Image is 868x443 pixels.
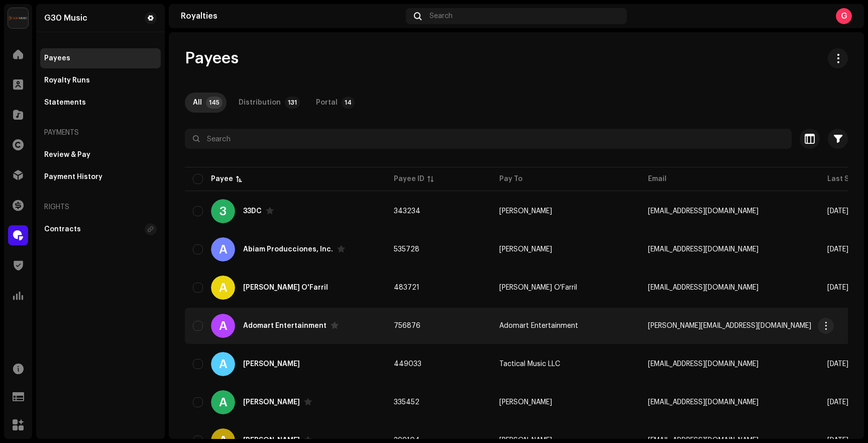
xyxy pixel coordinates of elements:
[499,208,552,215] span: Jose Esquilin
[44,173,102,181] div: Payment History
[499,284,577,291] span: Adiel Quigley O'Farril
[193,93,202,113] div: All
[44,225,81,233] div: Contracts
[429,12,453,20] span: Search
[40,167,161,187] re-m-nav-item: Payment History
[40,145,161,165] re-m-nav-item: Review & Pay
[44,151,90,159] div: Review & Pay
[394,246,419,253] span: 535728
[40,70,161,91] re-m-nav-item: Royalty Runs
[181,12,402,20] div: Royalties
[285,97,300,109] p-badge: 131
[243,361,300,368] div: Albert Marcelino Rodriguez
[827,361,848,368] span: Sep 2025
[243,399,300,406] div: Alex Castro
[40,93,161,113] re-m-nav-item: Statements
[40,48,161,68] re-m-nav-item: Payees
[211,352,235,376] div: A
[836,8,852,24] div: G
[185,129,792,149] input: Search
[499,322,578,329] span: Adomart Entertainment
[827,208,848,215] span: Sep 2025
[648,361,758,368] span: tacticalmusicpublishing@gmail.com
[243,322,327,329] div: Adomart Entertainment
[316,93,338,113] div: Portal
[40,121,161,145] re-a-nav-header: Payments
[827,246,848,253] span: Sep 2025
[499,246,552,253] span: Carlos Agosto
[648,322,811,329] span: jay.l@adomartentmt.com
[342,97,355,109] p-badge: 14
[499,399,552,406] span: Alex Castro
[394,174,424,184] div: Payee ID
[648,399,758,406] span: castroalex059@gmail.com
[243,208,262,215] div: 33DC
[394,361,421,368] span: 449033
[211,199,235,223] div: 3
[44,54,70,62] div: Payees
[243,246,333,253] div: Abiam Producciones, Inc.
[499,361,560,368] span: Tactical Music LLC
[827,284,848,291] span: Sep 2025
[394,322,420,329] span: 756876
[44,14,87,22] div: G30 Music
[211,237,235,261] div: A
[394,284,419,291] span: 483721
[394,399,419,406] span: 335452
[40,219,161,239] re-m-nav-item: Contracts
[243,284,328,291] div: Adiel Quigley O'Farril
[211,314,235,338] div: A
[239,93,281,113] div: Distribution
[211,174,233,184] div: Payee
[206,97,223,109] p-badge: 145
[394,208,420,215] span: 343234
[44,76,90,84] div: Royalty Runs
[827,399,848,406] span: Sep 2025
[648,284,758,291] span: motiononthebeat@gmail.com
[648,246,758,253] span: abiampro@gmail.com
[185,48,239,68] span: Payees
[211,390,235,414] div: A
[8,8,28,28] img: 0c83fa6b-fe7a-4d9f-997f-5ab2fec308a3
[648,208,758,215] span: invitaciones33dc@gmail.com
[211,276,235,300] div: A
[40,195,161,219] re-a-nav-header: Rights
[44,99,86,107] div: Statements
